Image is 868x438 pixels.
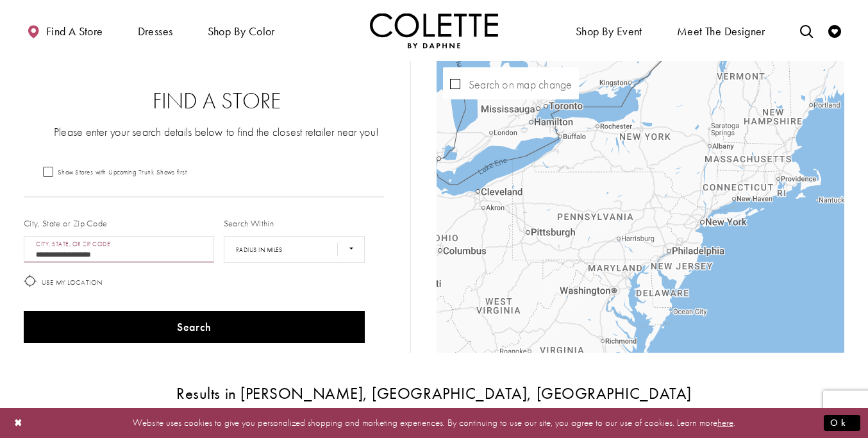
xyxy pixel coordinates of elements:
a: here [717,416,733,429]
label: Search Within [224,217,274,230]
a: Check Wishlist [825,13,844,48]
select: Radius In Miles [224,236,365,263]
span: Shop by color [208,25,275,38]
div: Map with store locations [437,61,844,353]
input: City, State, or ZIP Code [24,236,214,263]
img: Colette by Daphne [370,13,498,48]
p: Please enter your search details below to find the closest retailer near you! [49,124,384,140]
a: Find a store [24,13,106,48]
label: City, State or Zip Code [24,217,108,230]
span: Shop by color [204,13,278,48]
h2: Find a Store [49,88,384,114]
span: Dresses [135,13,176,48]
span: Dresses [138,25,173,38]
span: Shop By Event [572,13,646,48]
a: Toggle search [797,13,816,48]
button: Search [24,311,365,343]
a: Meet the designer [674,13,769,48]
p: Website uses cookies to give you personalized shopping and marketing experiences. By continuing t... [92,414,776,432]
span: Meet the designer [677,25,765,38]
span: Find a store [46,25,103,38]
button: Submit Dialog [824,415,860,431]
h3: Results in [PERSON_NAME], [GEOGRAPHIC_DATA], [GEOGRAPHIC_DATA] [24,385,844,402]
span: Shop By Event [576,25,642,38]
a: Visit Home Page [370,13,498,48]
button: Close Dialog [8,412,29,434]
